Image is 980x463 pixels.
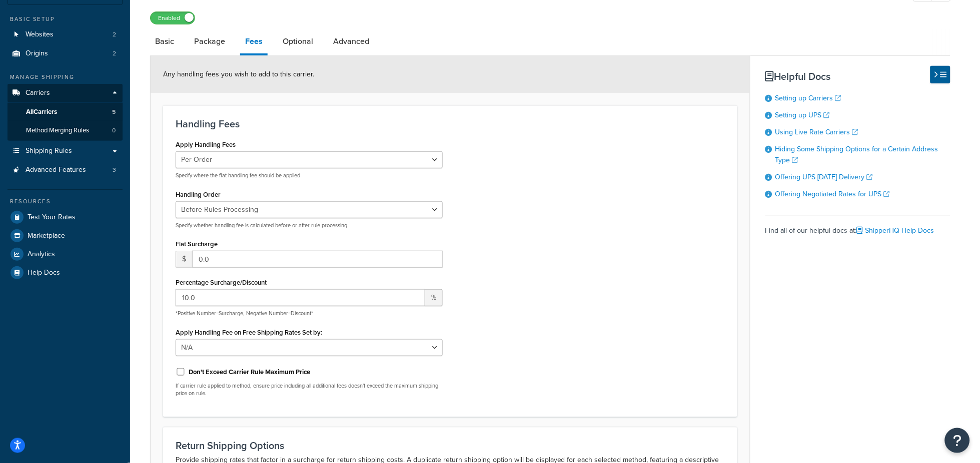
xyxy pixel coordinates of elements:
[26,147,72,155] span: Shipping Rules
[176,191,221,198] label: Handling Order
[8,44,123,63] a: Origins2
[189,368,310,377] label: Don't Exceed Carrier Rule Maximum Price
[176,222,443,229] p: Specify whether handling fee is calculated before or after rule processing
[8,15,123,23] div: Basic Setup
[28,269,60,277] span: Help Docs
[240,29,268,55] a: Fees
[151,12,195,24] label: Enabled
[28,213,76,222] span: Test Your Rates
[8,208,123,226] a: Test Your Rates
[8,25,123,44] a: Websites2
[176,172,443,179] p: Specify where the flat handling fee should be applied
[176,118,725,129] h3: Handling Fees
[112,126,116,135] span: 0
[765,216,950,238] div: Find all of our helpful docs at:
[176,329,322,336] label: Apply Handling Fee on Free Shipping Rates Set by:
[328,29,374,53] a: Advanced
[8,84,123,141] li: Carriers
[113,166,116,174] span: 3
[930,66,950,83] button: Hide Help Docs
[8,121,123,140] li: Method Merging Rules
[8,121,123,140] a: Method Merging Rules0
[775,172,873,182] a: Offering UPS [DATE] Delivery
[8,227,123,245] a: Marketplace
[176,141,236,148] label: Apply Handling Fees
[8,161,123,179] a: Advanced Features3
[176,279,267,286] label: Percentage Surcharge/Discount
[8,264,123,282] a: Help Docs
[26,89,50,97] span: Carriers
[163,69,314,79] span: Any handling fees you wish to add to this carrier.
[8,25,123,44] li: Websites
[176,251,192,268] span: $
[176,240,218,248] label: Flat Surcharge
[28,250,55,259] span: Analytics
[8,84,123,102] a: Carriers
[8,44,123,63] li: Origins
[28,232,65,240] span: Marketplace
[765,71,950,82] h3: Helpful Docs
[26,166,86,174] span: Advanced Features
[26,30,54,39] span: Websites
[26,108,57,116] span: All Carriers
[112,108,116,116] span: 5
[8,197,123,206] div: Resources
[8,161,123,179] li: Advanced Features
[8,245,123,263] a: Analytics
[189,29,230,53] a: Package
[113,30,116,39] span: 2
[176,440,725,451] h3: Return Shipping Options
[775,110,830,120] a: Setting up UPS
[26,126,89,135] span: Method Merging Rules
[176,382,443,398] p: If carrier rule applied to method, ensure price including all additional fees doesn't exceed the ...
[775,189,890,199] a: Offering Negotiated Rates for UPS
[113,49,116,58] span: 2
[945,428,970,453] button: Open Resource Center
[775,127,858,137] a: Using Live Rate Carriers
[8,142,123,160] a: Shipping Rules
[278,29,318,53] a: Optional
[425,289,443,306] span: %
[8,103,123,121] a: AllCarriers5
[857,225,934,236] a: ShipperHQ Help Docs
[8,73,123,81] div: Manage Shipping
[176,310,443,317] p: *Positive Number=Surcharge, Negative Number=Discount*
[26,49,48,58] span: Origins
[775,93,841,103] a: Setting up Carriers
[150,29,179,53] a: Basic
[775,144,938,165] a: Hiding Some Shipping Options for a Certain Address Type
